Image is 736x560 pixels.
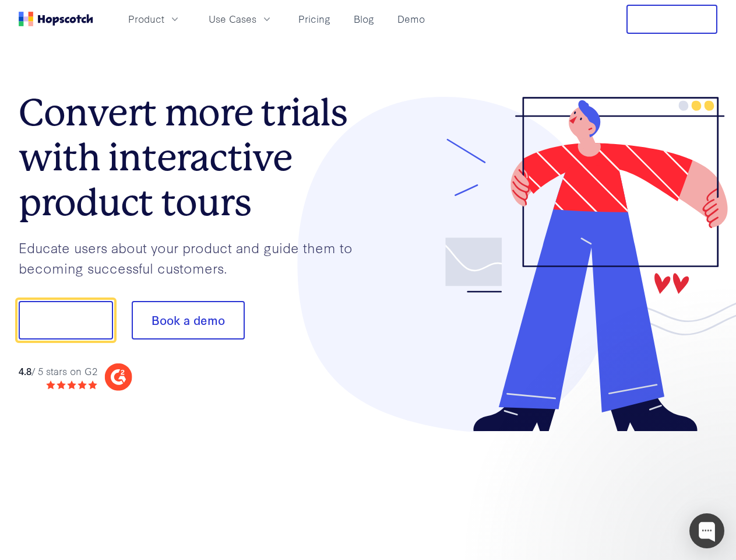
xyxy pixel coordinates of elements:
a: Blog [349,9,379,29]
button: Book a demo [132,301,245,339]
a: Pricing [294,9,335,29]
button: Show me! [19,301,113,339]
strong: 4.8 [19,364,31,377]
div: / 5 stars on G2 [19,364,97,379]
a: Demo [393,9,429,29]
button: Product [121,9,188,29]
h1: Convert more trials with interactive product tours [19,90,368,225]
span: Use Cases [209,12,256,26]
button: Use Cases [202,9,280,29]
p: Educate users about your product and guide them to becoming successful customers. [19,237,368,278]
span: Product [128,12,164,26]
a: Home [19,12,93,26]
button: Free Trial [626,5,717,34]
